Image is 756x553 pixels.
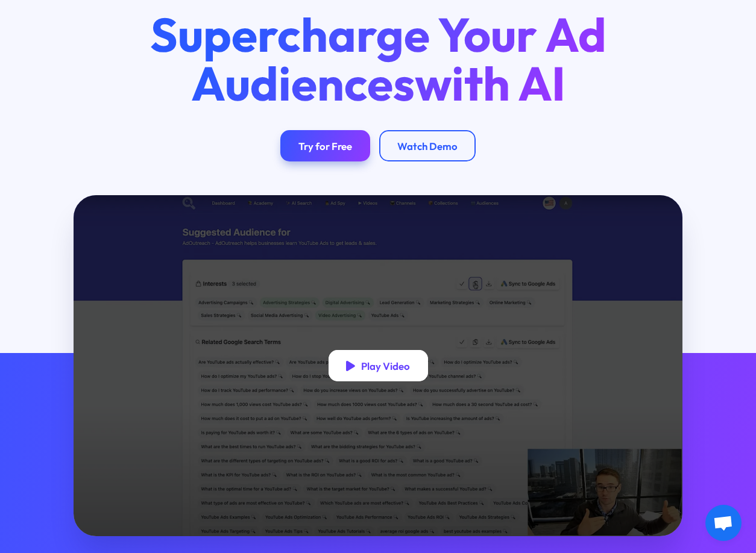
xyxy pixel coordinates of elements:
[280,130,370,161] a: Try for Free
[415,53,565,113] span: with AI
[361,360,410,372] div: Play Video
[74,195,682,536] a: open lightbox
[130,10,626,108] h1: Supercharge Your Ad Audiences
[705,505,742,541] div: Open chat
[298,140,352,152] div: Try for Free
[397,140,458,152] div: Watch Demo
